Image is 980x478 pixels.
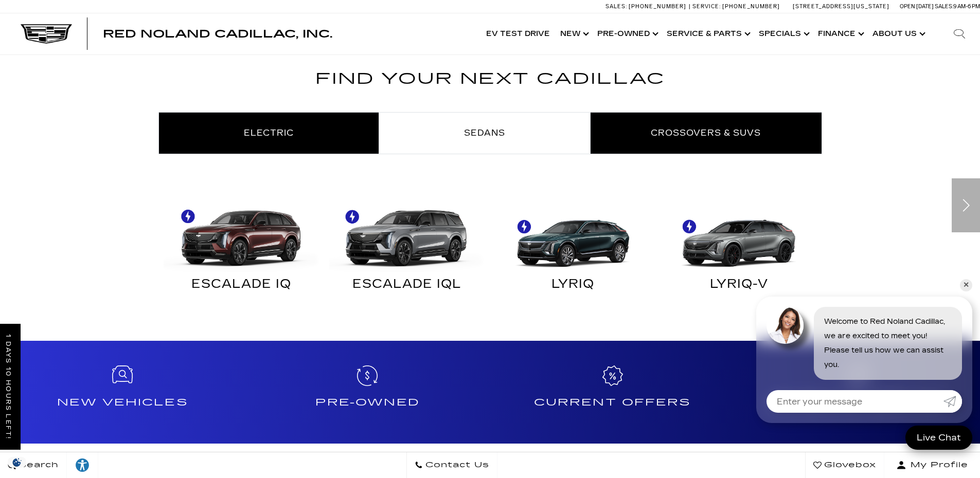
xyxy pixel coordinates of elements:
a: Service: [PHONE_NUMBER] [689,4,782,9]
section: Click to Open Cookie Consent Modal [5,457,29,468]
div: LYRIQ [498,280,649,293]
a: ESCALADE IQ ESCALADE IQ [158,194,325,301]
span: Sales: [605,3,627,10]
span: 9 AM-6 PM [953,3,980,10]
a: Live Chat [905,426,972,450]
a: Specials [754,13,813,54]
a: Current Offers [490,341,735,444]
img: ESCALADE IQL [329,194,485,272]
a: [STREET_ADDRESS][US_STATE] [793,3,889,10]
a: Service & Parts [662,13,754,54]
span: My Profile [906,458,968,472]
img: LYRIQ-V [661,194,817,272]
a: Schedule Service [735,341,980,444]
a: Pre-Owned [592,13,662,54]
a: Electric [159,113,379,154]
div: Welcome to Red Noland Cadillac, we are excited to meet you! Please tell us how we can assist you. [814,307,962,380]
h4: New Vehicles [4,394,241,411]
a: Sales: [PHONE_NUMBER] [605,4,689,9]
h4: Current Offers [494,394,731,411]
div: Explore your accessibility options [67,457,98,473]
div: ESCALADE IQL [332,280,483,293]
img: Cadillac Dark Logo with Cadillac White Text [21,24,72,44]
a: Contact Us [406,452,497,478]
h4: Schedule Service [739,394,976,411]
a: Explore your accessibility options [67,452,98,478]
span: Sales: [935,3,953,10]
a: Pre-Owned [245,341,490,444]
span: Sedans [464,128,505,138]
a: Sedans [379,113,590,154]
button: Open user profile menu [884,452,980,478]
a: EV Test Drive [481,13,555,54]
span: Red Noland Cadillac, Inc. [103,28,332,40]
a: Crossovers & SUVs [591,113,822,154]
span: Glovebox [822,458,876,472]
span: [PHONE_NUMBER] [629,3,686,10]
a: Submit [943,390,962,413]
div: Next [952,178,980,232]
a: Finance [813,13,867,54]
img: Opt-Out Icon [5,457,29,468]
span: Service: [692,3,721,10]
a: LYRIQ-V LYRIQ-V [656,194,822,301]
img: LYRIQ [495,194,651,272]
a: ESCALADE IQL ESCALADE IQL [324,194,490,301]
h2: Find Your Next Cadillac [158,66,822,104]
a: About Us [867,13,929,54]
span: Contact Us [423,458,489,472]
a: LYRIQ LYRIQ [490,194,656,301]
span: Search [16,458,59,472]
span: Live Chat [912,432,966,444]
div: ESCALADE IQ [166,280,317,293]
div: LYRIQ-V [664,280,814,293]
span: Open [DATE] [900,3,934,10]
img: Agent profile photo [767,307,804,344]
a: Red Noland Cadillac, Inc. [103,29,332,39]
input: Enter your message [767,390,943,413]
a: New [555,13,592,54]
span: Crossovers & SUVs [651,128,761,138]
img: ESCALADE IQ [164,194,319,272]
span: [PHONE_NUMBER] [722,3,780,10]
span: Electric [244,128,294,138]
h4: Pre-Owned [249,394,486,411]
a: Glovebox [805,452,884,478]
